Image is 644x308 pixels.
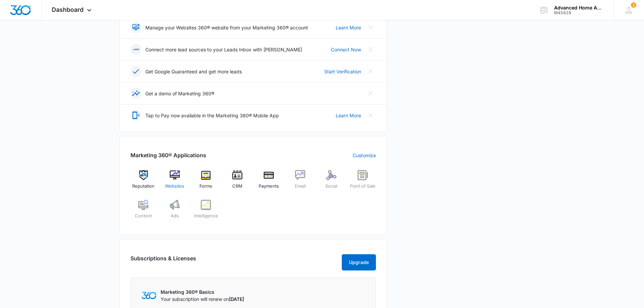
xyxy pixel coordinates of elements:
[130,170,157,194] a: Reputation
[353,152,376,159] a: Customize
[224,170,251,194] a: CRM
[145,90,214,97] p: Get a demo of Marketing 360®
[331,46,361,53] a: Connect Now
[193,170,219,194] a: Forms
[287,170,313,194] a: Email
[350,170,376,194] a: Point of Sale
[130,200,157,224] a: Content
[631,2,636,8] div: notifications count
[171,213,179,219] span: Ads
[161,295,244,303] p: Your subscription will renew on
[135,213,152,219] span: Content
[259,183,279,190] span: Payments
[365,66,376,77] button: Close
[325,183,337,190] span: Social
[145,68,242,75] p: Get Google Guaranteed and get more leads
[199,183,212,190] span: Forms
[365,88,376,99] button: Close
[342,254,376,270] button: Upgrade
[336,24,361,31] a: Learn More
[142,292,157,299] img: Marketing 360 Logo
[554,5,603,10] div: account name
[318,170,344,194] a: Social
[130,254,196,268] h2: Subscriptions & Licenses
[161,288,244,295] p: Marketing 360® Basics
[162,170,188,194] a: Websites
[350,183,376,190] span: Point of Sale
[193,200,219,224] a: Intelligence
[165,183,184,190] span: Websites
[145,24,308,31] p: Manage your Websites 360® website from your Marketing 360® account
[336,112,361,119] a: Learn More
[256,170,282,194] a: Payments
[145,112,279,119] p: Tap to Pay now available in the Marketing 360® Mobile App
[365,22,376,33] button: Close
[232,183,242,190] span: CRM
[229,296,244,302] span: [DATE]
[365,110,376,121] button: Close
[631,2,636,8] span: 1
[145,46,302,53] p: Connect more lead sources to your Leads Inbox with [PERSON_NAME]
[295,183,306,190] span: Email
[130,151,206,159] h2: Marketing 360® Applications
[324,68,361,75] a: Start Verification
[365,44,376,55] button: Close
[194,213,218,219] span: Intelligence
[52,6,84,13] span: Dashboard
[132,183,154,190] span: Reputation
[554,10,603,15] div: account id
[162,200,188,224] a: Ads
